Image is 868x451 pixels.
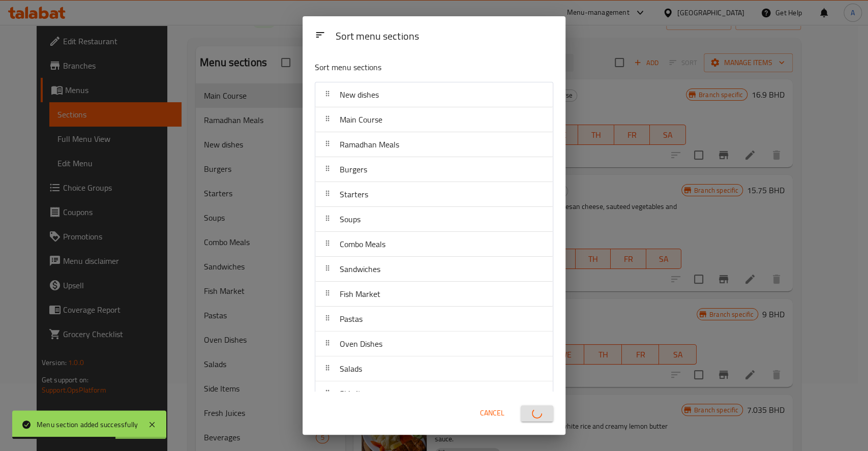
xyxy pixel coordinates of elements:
[340,236,385,252] span: Combo Meals
[315,157,553,182] div: Burgers
[340,286,380,302] span: Fish Market
[340,386,375,401] span: Side Items
[315,182,553,207] div: Starters
[315,381,553,406] div: Side Items
[315,356,553,381] div: Salads
[340,361,362,376] span: Salads
[340,336,382,351] span: Oven Dishes
[340,162,367,177] span: Burgers
[340,311,363,326] span: Pastas
[315,332,553,356] div: Oven Dishes
[315,257,553,282] div: Sandwiches
[476,404,508,423] button: Cancel
[37,419,138,430] div: Menu section added successfully
[340,112,382,127] span: Main Course
[340,187,368,202] span: Starters
[315,307,553,332] div: Pastas
[315,82,553,107] div: New dishes
[340,261,380,277] span: Sandwiches
[331,25,557,48] div: Sort menu sections
[480,407,504,419] span: Cancel
[340,137,399,152] span: Ramadhan Meals
[315,132,553,157] div: Ramadhan Meals
[340,87,379,102] span: New dishes
[340,212,361,227] span: Soups
[315,207,553,232] div: Soups
[315,282,553,307] div: Fish Market
[315,232,553,257] div: Combo Meals
[315,107,553,132] div: Main Course
[315,61,504,74] p: Sort menu sections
